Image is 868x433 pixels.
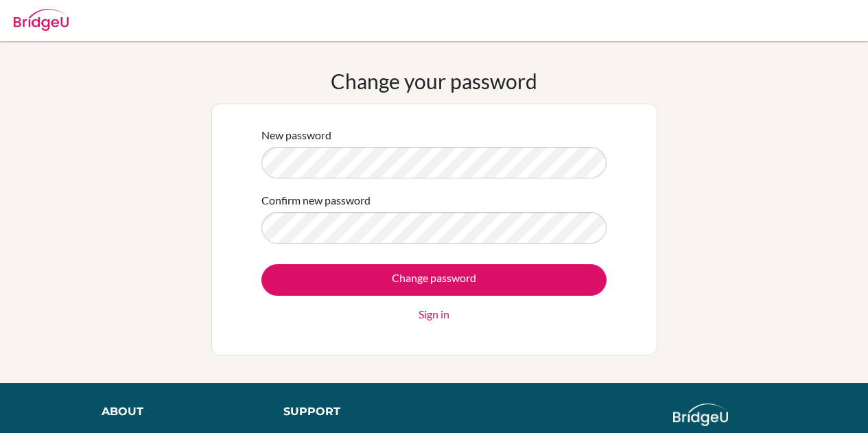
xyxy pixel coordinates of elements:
h1: Change your password [331,69,537,93]
img: Bridge-U [14,9,69,31]
div: About [102,403,253,420]
div: Support [283,403,421,420]
label: New password [261,127,331,143]
input: Change password [261,264,607,296]
label: Confirm new password [261,192,371,209]
a: Sign in [419,306,449,323]
img: logo_white@2x-f4f0deed5e89b7ecb1c2cc34c3e3d731f90f0f143d5ea2071677605dd97b5244.png [673,403,729,426]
